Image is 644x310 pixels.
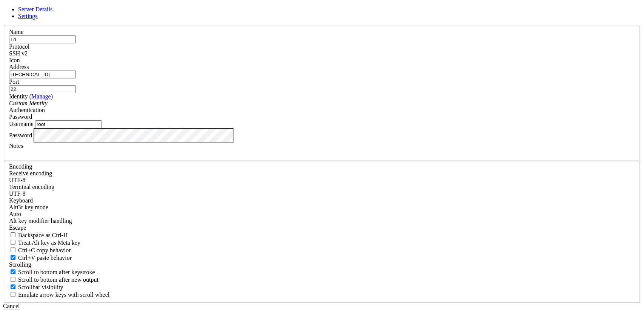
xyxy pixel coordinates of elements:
div: Escape [9,224,635,231]
label: Identity [9,93,53,100]
label: Scroll to bottom after new output. [9,276,98,283]
a: Settings [18,13,38,19]
label: Set the expected encoding for data received from the host. If the encodings do not match, visual ... [9,170,52,176]
label: Whether the Alt key acts as a Meta key or as a distinct Alt key. [9,239,80,246]
label: Ctrl+V pastes if true, sends ^V to host if false. Ctrl+Shift+V sends ^V to host if true, pastes i... [9,255,72,261]
input: Backspace as Ctrl-H [11,232,15,237]
span: Ctrl+C copy behavior [18,247,71,253]
span: Scroll to bottom after new output [18,276,98,283]
label: Ctrl-C copies if true, send ^C to host if false. Ctrl-Shift-C sends ^C to host if true, copies if... [9,247,71,253]
div: Custom Identity [9,100,635,107]
input: Scrollbar visibility [11,284,15,289]
label: Port [9,78,19,85]
input: Treat Alt key as Meta key [11,240,15,245]
span: Scrollbar visibility [18,284,63,290]
input: Server Name [9,35,76,43]
input: Host Name or IP [9,71,76,78]
label: Address [9,64,29,70]
span: Auto [9,211,21,217]
label: Password [9,132,32,138]
div: SSH v2 [9,50,635,57]
label: Username [9,121,34,127]
div: Auto [9,211,635,218]
span: Emulate arrow keys with scroll wheel [18,292,109,298]
input: Login Username [35,120,102,128]
input: Ctrl+V paste behavior [11,255,15,260]
label: Set the expected encoding for data received from the host. If the encodings do not match, visual ... [9,204,48,210]
label: When using the alternative screen buffer, and DECCKM (Application Cursor Keys) is active, mouse w... [9,292,109,298]
input: Scroll to bottom after keystroke [11,269,15,274]
span: SSH v2 [9,50,28,57]
div: UTF-8 [9,190,635,197]
span: UTF-8 [9,190,26,197]
label: Keyboard [9,197,33,204]
a: Manage [31,93,51,100]
span: Escape [9,224,26,231]
div: UTF-8 [9,177,635,184]
i: Custom Identity [9,100,48,106]
label: Authentication [9,107,45,113]
label: Protocol [9,43,29,50]
label: Name [9,29,23,35]
label: Whether to scroll to the bottom on any keystroke. [9,269,95,275]
input: Ctrl+C copy behavior [11,247,15,252]
a: Server Details [18,6,52,12]
label: Icon [9,57,20,63]
label: The vertical scrollbar mode. [9,284,63,290]
span: UTF-8 [9,177,26,183]
div: Password [9,114,635,120]
div: Cancel [3,303,641,310]
input: Port Number [9,85,76,93]
input: Scroll to bottom after new output [11,277,15,282]
input: Emulate arrow keys with scroll wheel [11,292,15,297]
span: Scroll to bottom after keystroke [18,269,95,275]
span: Password [9,114,32,120]
span: Ctrl+V paste behavior [18,255,72,261]
span: Treat Alt key as Meta key [18,239,80,246]
label: Scrolling [9,261,31,268]
label: Controls how the Alt key is handled. Escape: Send an ESC prefix. 8-Bit: Add 128 to the typed char... [9,218,72,224]
label: Encoding [9,163,32,170]
label: If true, the backspace should send BS ('\x08', aka ^H). Otherwise the backspace key should send '... [9,232,68,238]
label: The default terminal encoding. ISO-2022 enables character map translations (like graphics maps). ... [9,184,54,190]
label: Notes [9,143,23,149]
span: ( ) [29,93,53,100]
span: Backspace as Ctrl-H [18,232,68,238]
